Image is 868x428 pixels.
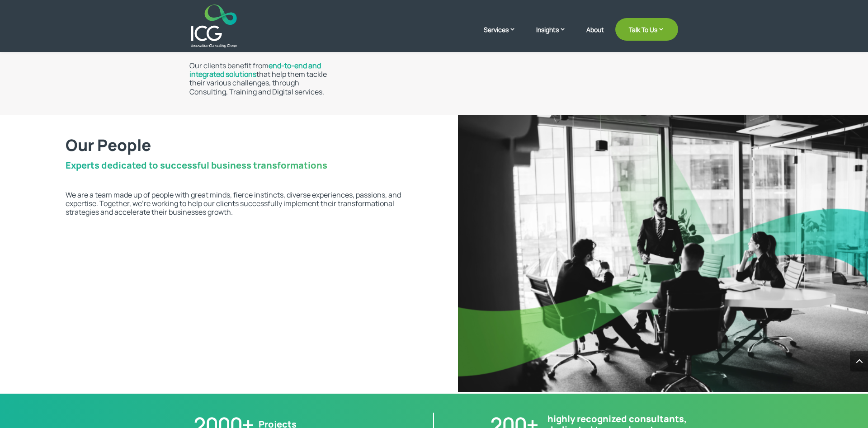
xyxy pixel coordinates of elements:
h2: Our People [66,136,410,159]
iframe: Chat Widget [717,330,868,428]
a: Insights [536,25,575,47]
img: ICG [191,5,237,47]
p: Our clients benefit from that help them tackle their various challenges, through Consulting, Trai... [189,61,335,96]
a: Talk To Us [615,18,678,41]
div: Chat-Widget [717,330,868,428]
p: We are a team made up of people with great minds, fierce instincts, diverse experiences, passions... [66,191,410,217]
img: our people - ICG [458,115,868,392]
strong: end-to-end and integrated solutions [189,61,321,79]
p: Experts dedicated to successful business transformations [66,160,410,171]
a: About [586,26,604,47]
a: Services [484,25,525,47]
